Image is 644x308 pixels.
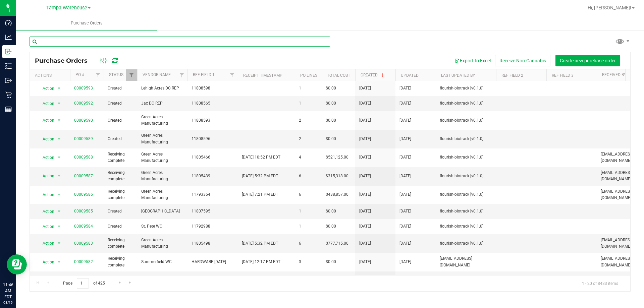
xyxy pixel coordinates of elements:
span: [DATE] 10:52 PM EDT [242,154,280,161]
span: Action [37,239,55,248]
span: [DATE] [399,191,411,198]
a: 00009590 [74,118,93,123]
span: flourish-biotrack [v0.1.0] [440,223,492,230]
span: Receiving complete [108,170,133,182]
a: Total Cost [327,73,350,78]
span: HARDWARE [DATE] [192,259,234,265]
span: flourish-biotrack [v0.1.0] [440,240,492,247]
span: Green Acres Manufacturing [141,114,183,127]
span: flourish-biotrack [v0.1.0] [440,208,492,214]
span: 11808593 [192,117,234,124]
span: 1 [299,100,318,107]
span: Action [37,153,55,162]
a: 00009593 [74,86,93,90]
a: Vendor Name [143,72,171,77]
span: Jax DC REP [141,100,183,107]
p: 11:46 AM EDT [3,282,13,300]
span: Summerfield WC [141,259,183,265]
span: select [55,99,63,108]
span: [DATE] [359,85,371,91]
span: Action [37,274,55,284]
inline-svg: Dashboard [5,19,12,26]
span: Created [108,208,133,214]
span: [DATE] [359,100,371,107]
span: 11792988 [192,223,234,230]
span: [DATE] [359,208,371,214]
span: Receiving complete [108,255,133,268]
span: 3 [299,259,318,265]
a: Ref Field 2 [501,73,523,78]
span: [DATE] [359,173,371,179]
a: 00009587 [74,174,93,178]
span: select [55,274,63,284]
a: Receipt Timestamp [243,73,282,78]
span: Action [37,207,55,216]
span: Purchase Orders [35,57,94,64]
a: 00009584 [74,224,93,229]
input: 1 [77,278,89,289]
span: [DATE] 5:32 PM EDT [242,240,278,247]
span: [DATE] [359,223,371,230]
span: Green Acres Manufacturing [141,132,183,145]
span: Action [37,222,55,231]
span: flourish-biotrack [v0.1.0] [440,136,492,142]
span: [DATE] [359,154,371,161]
span: flourish-biotrack [v0.1.0] [440,191,492,198]
span: select [55,222,63,231]
inline-svg: Inbound [5,48,12,55]
span: Purchase Orders [62,20,112,26]
a: Created [361,73,385,77]
span: [DATE] [359,191,371,198]
span: 11808596 [192,136,234,142]
span: Action [37,171,55,181]
a: Status [109,72,123,77]
span: Created [108,223,133,230]
span: [DATE] [399,117,411,124]
a: 00009586 [74,192,93,197]
span: select [55,190,63,199]
span: Lehigh Acres DC REP [141,85,183,91]
span: [DATE] 5:32 PM EDT [242,173,278,179]
a: Filter [126,69,137,81]
span: Created [108,136,133,142]
span: $438,857.00 [326,191,348,198]
p: 08/19 [3,300,13,305]
span: [DATE] [359,259,371,265]
span: select [55,153,63,162]
inline-svg: Analytics [5,34,12,41]
span: Action [37,116,55,125]
span: flourish-biotrack [v0.1.0] [440,173,492,179]
a: PO # [75,72,84,77]
span: Green Acres Manufacturing [141,237,183,250]
a: Filter [227,69,238,81]
inline-svg: Inventory [5,63,12,69]
span: 1 [299,85,318,91]
span: [DATE] [399,100,411,107]
span: $777,715.00 [326,240,348,247]
span: [DATE] [399,223,411,230]
span: $0.00 [326,259,336,265]
span: [DATE] [359,136,371,142]
span: flourish-biotrack [v0.1.0] [440,117,492,124]
a: Go to the last page [125,278,135,287]
iframe: Resource center [7,254,27,274]
span: [DATE] 7:21 PM EDT [242,191,278,198]
span: select [55,257,63,267]
a: Updated [401,73,419,78]
span: [DATE] 12:17 PM EDT [242,259,280,265]
a: Filter [176,69,187,81]
span: select [55,84,63,93]
a: Filter [93,69,104,81]
span: Green Acres Manufacturing [141,188,183,201]
span: [DATE] [399,154,411,161]
input: Search Purchase Order ID, Vendor Name and Ref Field 1 [30,37,330,47]
button: Receive Non-Cannabis [495,55,550,66]
span: Tampa Warehouse [46,5,87,11]
span: 11807595 [192,208,234,214]
span: select [55,239,63,248]
span: Created [108,100,133,107]
a: 00009585 [74,209,93,213]
span: Created [108,85,133,91]
span: 6 [299,191,318,198]
span: [DATE] [359,240,371,247]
